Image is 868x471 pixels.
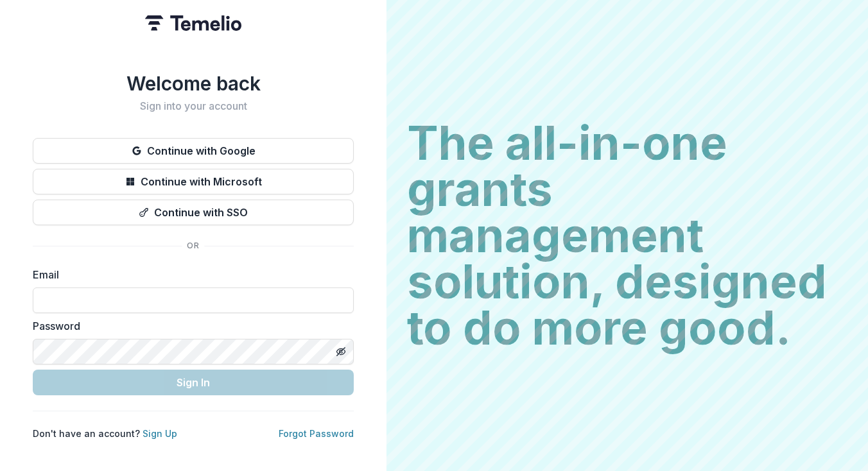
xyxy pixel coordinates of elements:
h2: Sign into your account [33,100,354,112]
img: Temelio [145,15,241,31]
label: Password [33,318,346,334]
h1: Welcome back [33,72,354,95]
button: Continue with Google [33,138,354,164]
p: Don't have an account? [33,427,177,440]
a: Sign Up [143,428,177,439]
button: Continue with Microsoft [33,169,354,194]
a: Forgot Password [279,428,354,439]
label: Email [33,267,346,282]
button: Sign In [33,370,354,395]
button: Toggle password visibility [331,341,351,362]
button: Continue with SSO [33,200,354,225]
